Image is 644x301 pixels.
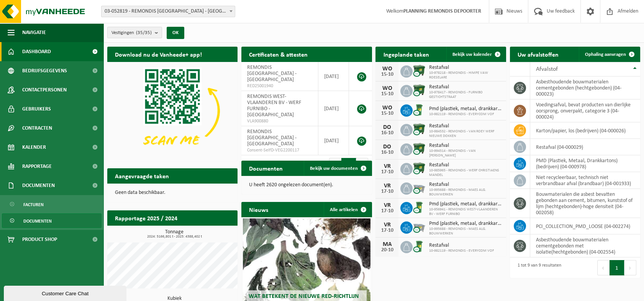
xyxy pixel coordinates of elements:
td: [DATE] [318,126,349,155]
span: 10-978218 - REMONDIS - HIMPE VAW ROESELARE [429,71,502,80]
div: 1 tot 9 van 9 resultaten [514,259,561,276]
img: WB-1100-CU [413,64,426,77]
td: [DATE] [318,91,349,126]
span: 10-978417 - REMONDIS - FURNIBO GESTICHTSTRAAT [429,90,502,99]
td: PMD (Plastiek, Metaal, Drankkartons) (bedrijven) (04-000978) [530,155,640,172]
div: VR [379,222,395,228]
img: WB-1100-CU [413,142,426,155]
h2: Rapportage 2025 / 2024 [107,210,185,225]
span: Product Shop [22,230,57,249]
h3: Tonnage [111,229,238,239]
a: Documenten [2,213,102,228]
span: 10-982119 - REMONDIS - EVERYCOM VOF [429,112,502,117]
span: REMONDIS WEST-VLAANDEREN BV - WERF FURNIBO - [GEOGRAPHIC_DATA] [247,94,301,118]
p: U heeft 2620 ongelezen document(en). [249,182,364,188]
span: Pmd (plastiek, metaal, drankkartons) (bedrijven) [429,106,502,112]
img: WB-1100-CU [413,84,426,97]
td: asbesthoudende bouwmaterialen cementgebonden (hechtgebonden) (04-000023) [530,76,640,99]
span: Restafval [429,162,502,168]
td: bouwmaterialen die asbest bevatten gebonden aan cement, bitumen, kunststof of lijm (hechtgebonden... [530,189,640,218]
span: Ophaling aanvragen [585,52,626,57]
td: [DATE] [318,62,349,91]
span: Bekijk uw documenten [310,166,358,171]
button: Next [624,260,636,275]
span: Restafval [429,123,502,129]
span: 10-985965 - REMONDIS - WERF CHRISTIAENS MANDEL [429,168,502,177]
h2: Ingeplande taken [375,47,436,62]
img: WB-0240-CU [413,103,426,116]
div: DO [379,124,395,130]
a: Bekijk uw documenten [304,161,371,176]
span: Consent-SelfD-VEG2200117 [247,147,312,153]
h2: Download nu de Vanheede+ app! [107,47,210,62]
span: Documenten [23,214,52,228]
a: Bekijk rapportage [180,225,237,241]
span: REMONDIS [GEOGRAPHIC_DATA] - [GEOGRAPHIC_DATA] [247,129,297,147]
div: DO [379,144,395,150]
img: WB-1100-CU [413,162,426,175]
span: Restafval [429,65,502,71]
td: voedingsafval, bevat producten van dierlijke oorsprong, onverpakt, categorie 3 (04-000024) [530,99,640,122]
a: Alle artikelen [324,202,371,217]
span: Restafval [429,242,494,249]
span: Afvalstof [536,66,558,72]
a: Bekijk uw kalender [446,47,505,62]
a: Facturen [2,197,102,212]
span: VLA900880 [247,118,312,124]
span: Restafval [429,143,502,149]
button: Vestigingen(35/35) [107,27,162,38]
span: Bekijk uw kalender [452,52,492,57]
span: 10-994514 - REMONDIS - VAN [PERSON_NAME] [429,149,502,158]
span: Restafval [429,182,502,188]
iframe: chat widget [4,284,128,301]
h2: Certificaten & attesten [241,47,315,62]
a: Ophaling aanvragen [579,47,639,62]
button: 1 [610,260,624,275]
div: 17-10 [379,189,395,194]
h2: Aangevraagde taken [107,168,177,183]
img: WB-1100-CU [413,123,426,136]
span: Bedrijfsgegevens [22,61,67,80]
td: niet recycleerbaar, technisch niet verbrandbaar afval (brandbaar) (04-001933) [530,172,640,189]
span: 03-052819 - REMONDIS WEST-VLAANDEREN - OOSTENDE [102,6,235,17]
span: Documenten [22,176,55,195]
count: (35/35) [136,30,152,35]
img: WB-0240-CU [413,240,426,253]
h2: Documenten [241,161,290,176]
span: Vestigingen [111,27,152,39]
span: Navigatie [22,23,46,42]
td: PCI_COLLECTION_PMD_LOOSE (04-002274) [530,218,640,234]
div: MA [379,241,395,247]
div: WO [379,105,395,111]
span: Rapportage [22,157,52,176]
span: Contracten [22,119,52,138]
span: 10-995688 - REMONDIS - MAES ALG. BOUWWERKEN [429,227,502,236]
div: 16-10 [379,130,395,136]
span: Pmd (plastiek, metaal, drankkartons) (bedrijven) [429,201,502,207]
span: Gebruikers [22,99,51,119]
span: Contactpersonen [22,80,67,99]
div: 17-10 [379,169,395,175]
span: Facturen [23,197,44,212]
span: 10-995688 - REMONDIS - MAES ALG. BOUWWERKEN [429,188,502,197]
div: 15-10 [379,91,395,97]
div: 17-10 [379,228,395,233]
td: asbesthoudende bouwmaterialen cementgebonden met isolatie(hechtgebonden) (04-002554) [530,234,640,257]
img: WB-0240-CU [413,201,426,214]
span: Restafval [429,84,502,90]
span: 03-052819 - REMONDIS WEST-VLAANDEREN - OOSTENDE [101,6,235,17]
div: VR [379,183,395,189]
h2: Nieuws [241,202,276,217]
div: 15-10 [379,111,395,116]
span: 10-956941 - REMONDIS WEST-VLAANDEREN BV - WERF FURNIBO [429,207,502,216]
button: OK [167,27,184,39]
span: Pmd (plastiek, metaal, drankkartons) (bedrijven) [429,221,502,227]
div: WO [379,85,395,91]
p: Geen data beschikbaar. [115,190,230,195]
div: 16-10 [379,150,395,155]
strong: PLANNING REMONDIS DEPOORTER [403,8,481,14]
span: RED25001940 [247,83,312,89]
div: VR [379,202,395,208]
span: Kalender [22,138,46,157]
